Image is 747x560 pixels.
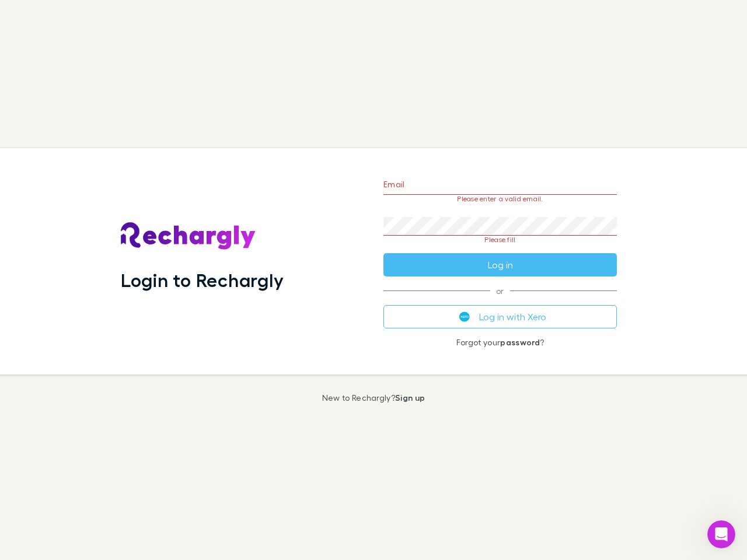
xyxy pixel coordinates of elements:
[459,311,470,322] img: Xero's logo
[500,337,540,347] a: password
[383,195,617,203] p: Please enter a valid email.
[395,393,425,402] a: Sign up
[121,269,284,291] h1: Login to Rechargly
[707,520,735,548] iframe: Intercom live chat
[322,393,425,402] p: New to Rechargly?
[383,253,617,276] button: Log in
[121,222,256,250] img: Rechargly's Logo
[383,305,617,328] button: Log in with Xero
[383,236,617,244] p: Please fill
[383,338,617,347] p: Forgot your ?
